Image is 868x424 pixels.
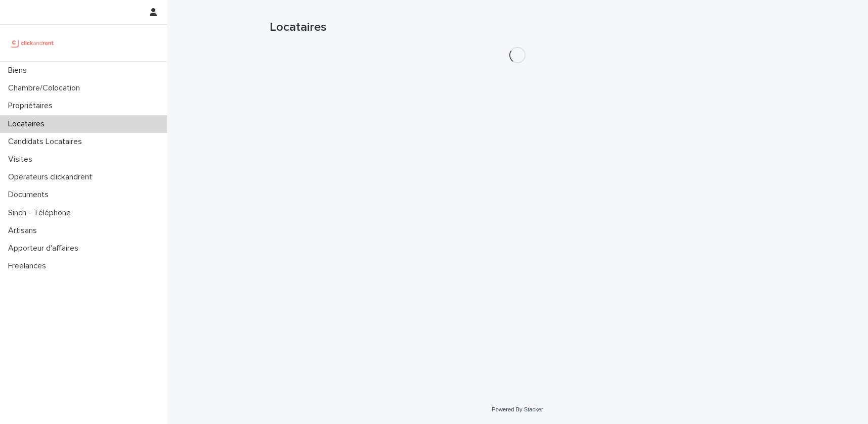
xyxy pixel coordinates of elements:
p: Biens [4,66,35,75]
p: Operateurs clickandrent [4,172,100,182]
img: UCB0brd3T0yccxBKYDjQ [8,33,57,53]
p: Artisans [4,226,45,235]
p: Locataires [4,119,53,129]
p: Apporteur d'affaires [4,244,86,253]
p: Sinch - Téléphone [4,208,79,218]
p: Candidats Locataires [4,137,90,147]
p: Chambre/Colocation [4,83,88,93]
p: Documents [4,190,57,200]
h1: Locataires [270,20,765,35]
p: Visites [4,155,40,164]
p: Freelances [4,261,54,271]
a: Powered By Stacker [492,406,543,412]
p: Propriétaires [4,101,61,111]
